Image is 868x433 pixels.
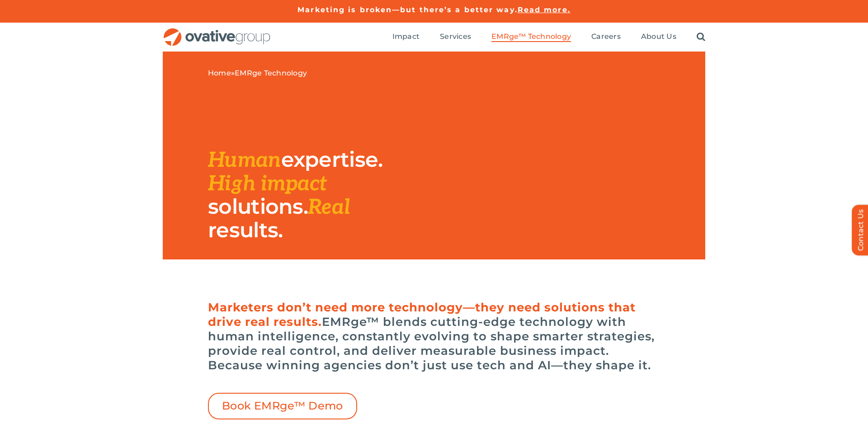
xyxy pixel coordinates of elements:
[235,69,307,77] span: EMRge Technology
[297,5,518,14] a: Marketing is broken—but there’s a better way.
[208,87,298,126] img: EMRGE_RGB_wht
[281,146,383,172] span: expertise.
[392,23,705,52] nav: Menu
[208,393,357,419] a: Book EMRge™ Demo
[591,32,621,41] span: Careers
[392,32,420,41] span: Impact
[641,32,676,42] a: About Us
[208,193,308,219] span: solutions.
[208,217,283,243] span: results.
[222,400,343,413] span: Book EMRge™ Demo
[208,148,281,173] span: Human
[208,69,307,78] span: »
[208,300,660,372] h6: EMRge™ blends cutting-edge technology with human intelligence, constantly evolving to shape smart...
[697,32,705,42] a: Search
[491,32,571,41] span: EMRge™ Technology
[491,32,571,42] a: EMRge™ Technology
[208,69,231,77] a: Home
[392,32,420,42] a: Impact
[440,32,471,42] a: Services
[641,32,676,41] span: About Us
[308,195,350,220] span: Real
[434,52,705,187] img: EMRge Landing Page Header Image
[591,32,621,42] a: Careers
[208,171,327,197] span: High impact
[518,5,571,14] a: Read more.
[208,300,636,329] span: Marketers don’t need more technology—they need solutions that drive real results.
[678,232,705,259] img: EMRge_HomePage_Elements_Arrow Box
[163,27,271,36] a: OG_Full_horizontal_RGB
[440,32,471,41] span: Services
